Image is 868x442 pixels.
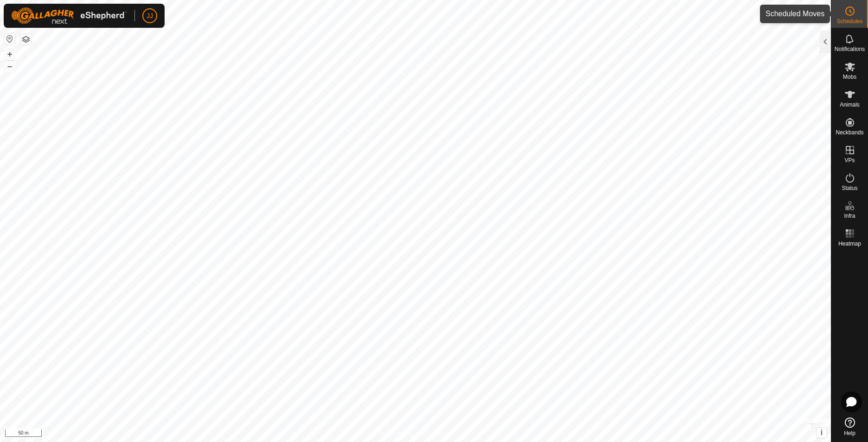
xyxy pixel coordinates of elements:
[817,428,827,438] button: i
[4,49,15,60] button: +
[844,213,855,219] span: Infra
[4,33,15,44] button: Reset Map
[840,102,860,107] span: Animals
[11,7,127,24] img: Gallagher Logo
[838,241,861,246] span: Heatmap
[842,185,857,191] span: Status
[844,430,855,436] span: Help
[821,429,823,436] span: i
[836,19,862,24] span: Schedules
[844,158,855,163] span: VPs
[147,11,153,21] span: JJ
[836,130,863,135] span: Neckbands
[20,34,32,45] button: Map Layers
[843,74,856,80] span: Mobs
[835,46,865,52] span: Notifications
[4,61,15,72] button: –
[379,430,414,438] a: Privacy Policy
[425,430,452,438] a: Contact Us
[831,414,868,440] a: Help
